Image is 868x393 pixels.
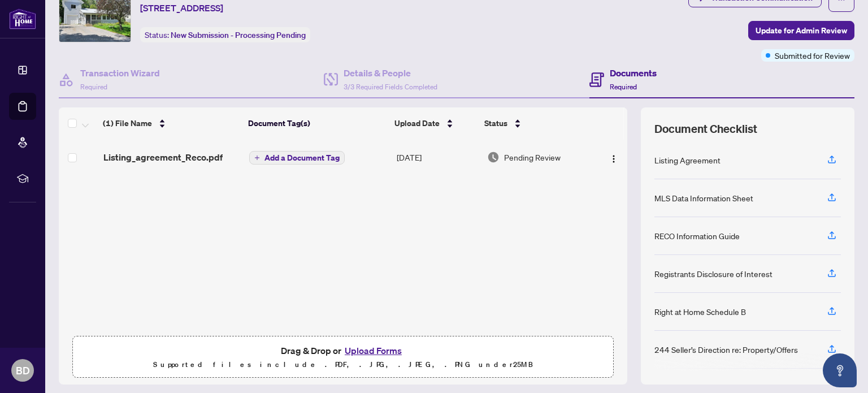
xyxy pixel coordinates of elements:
[654,154,721,166] div: Listing Agreement
[80,66,160,80] h4: Transaction Wizard
[249,151,345,165] button: Add a Document Tag
[609,154,618,163] img: Logo
[140,1,223,15] span: [STREET_ADDRESS]
[98,107,244,139] th: (1) File Name
[504,151,561,163] span: Pending Review
[140,27,310,42] div: Status:
[610,66,657,80] h4: Documents
[80,83,107,91] span: Required
[756,21,847,40] span: Update for Admin Review
[610,83,637,91] span: Required
[654,343,798,356] div: 244 Seller’s Direction re: Property/Offers
[654,192,753,204] div: MLS Data Information Sheet
[748,21,854,40] button: Update for Admin Review
[654,267,772,280] div: Registrants Disclosure of Interest
[16,362,30,378] span: BD
[823,353,857,387] button: Open asap
[392,139,483,175] td: [DATE]
[344,66,437,80] h4: Details & People
[654,121,757,137] span: Document Checklist
[171,30,306,40] span: New Submission - Processing Pending
[775,49,850,62] span: Submitted for Review
[264,154,340,162] span: Add a Document Tag
[487,151,500,163] img: Document Status
[654,305,746,318] div: Right at Home Schedule B
[480,107,592,139] th: Status
[103,117,152,129] span: (1) File Name
[254,155,260,161] span: plus
[605,148,623,166] button: Logo
[73,336,613,378] span: Drag & Drop orUpload FormsSupported files include .PDF, .JPG, .JPEG, .PNG under25MB
[344,83,437,91] span: 3/3 Required Fields Completed
[103,150,223,164] span: Listing_agreement_Reco.pdf
[654,230,740,242] div: RECO Information Guide
[341,343,405,358] button: Upload Forms
[390,107,480,139] th: Upload Date
[484,117,507,129] span: Status
[244,107,390,139] th: Document Tag(s)
[281,343,405,358] span: Drag & Drop or
[249,150,345,165] button: Add a Document Tag
[394,117,440,129] span: Upload Date
[80,358,606,372] p: Supported files include .PDF, .JPG, .JPEG, .PNG under 25 MB
[9,8,36,29] img: logo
